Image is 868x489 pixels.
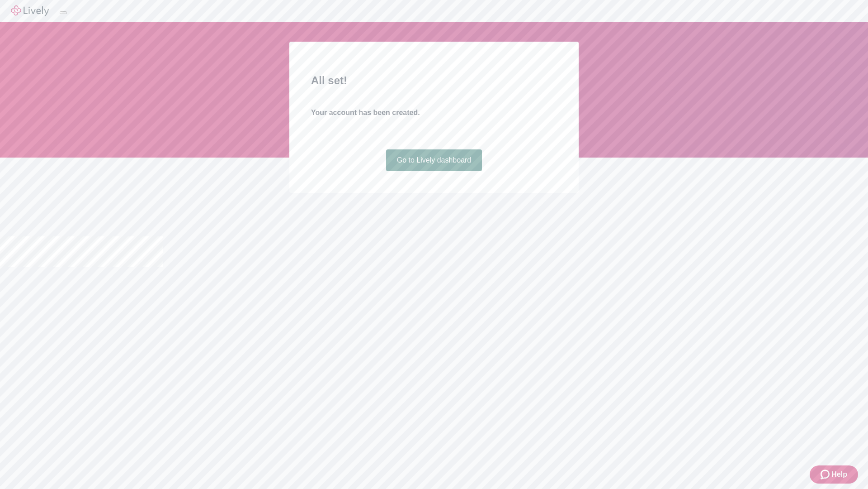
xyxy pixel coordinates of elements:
[810,465,858,484] button: Zendesk support iconHelp
[311,72,557,89] h2: All set!
[821,469,831,480] svg: Zendesk support icon
[831,469,847,480] span: Help
[11,5,49,16] img: Lively
[60,11,67,14] button: Log out
[386,149,482,171] a: Go to Lively dashboard
[311,107,557,118] h4: Your account has been created.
